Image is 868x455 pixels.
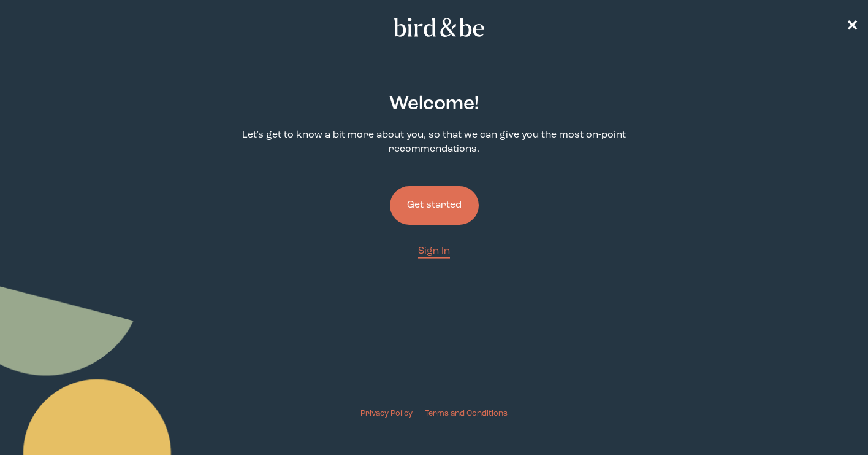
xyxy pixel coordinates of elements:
[807,397,856,443] iframe: Gorgias live chat messenger
[227,128,641,157] p: Let's get to know a bit more about you, so that we can give you the most on-point recommendations.
[846,17,858,38] a: ✕
[425,408,508,419] a: Terms and Conditions
[390,166,479,244] a: Get started
[390,186,479,225] button: Get started
[846,20,858,34] span: ✕
[360,410,413,418] span: Privacy Policy
[360,408,413,419] a: Privacy Policy
[425,410,508,418] span: Terms and Conditions
[418,244,450,259] a: Sign In
[389,90,479,119] h2: Welcome !
[418,246,450,256] span: Sign In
